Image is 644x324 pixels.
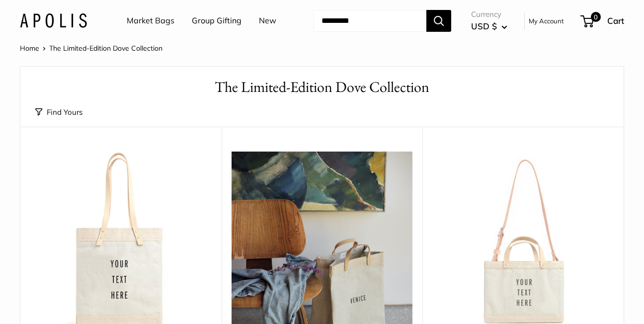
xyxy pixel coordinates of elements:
[192,13,241,28] a: Group Gifting
[49,44,162,53] span: The Limited-Edition Dove Collection
[35,77,609,98] h1: The Limited-Edition Dove Collection
[591,12,601,22] span: 0
[20,44,39,53] a: Home
[127,13,174,28] a: Market Bags
[314,10,426,32] input: Search...
[471,21,497,31] span: USD $
[35,105,82,119] button: Find Yours
[20,13,87,28] img: Apolis
[581,13,624,29] a: 0 Cart
[529,15,564,27] a: My Account
[426,10,451,32] button: Search
[259,13,276,28] a: New
[20,42,162,55] nav: Breadcrumb
[471,18,507,34] button: USD $
[607,15,624,26] span: Cart
[471,7,507,21] span: Currency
